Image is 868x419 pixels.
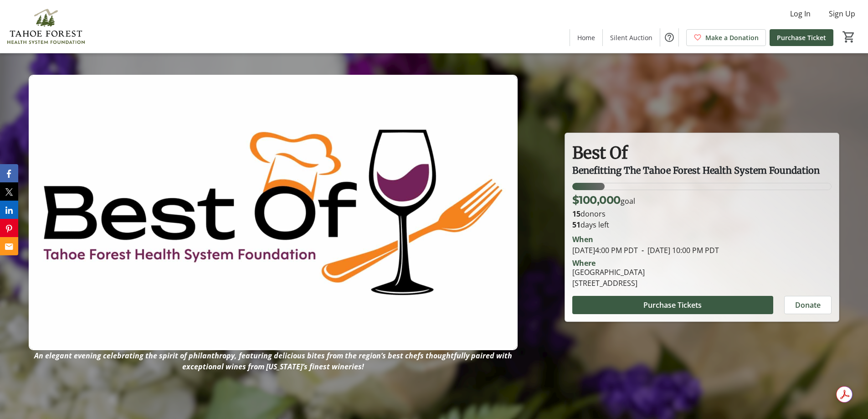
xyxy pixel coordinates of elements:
button: Help [660,28,678,47]
span: Make a Donation [705,33,759,42]
a: Purchase Ticket [770,29,833,46]
span: Donate [795,300,821,310]
a: Make a Donation [686,29,766,46]
p: goal [572,192,635,208]
div: [GEOGRAPHIC_DATA] [572,267,645,278]
img: Tahoe Forest Health System Foundation's Logo [5,4,87,49]
span: - [638,245,647,255]
b: 15 [572,209,580,219]
button: Sign Up [822,6,863,21]
span: Log In [790,8,811,19]
span: Home [577,33,595,42]
span: Purchase Tickets [643,300,702,310]
span: 51 [572,220,580,230]
span: Benefitting The Tahoe Forest Health System Foundation [572,165,820,176]
button: Donate [784,296,832,314]
div: When [572,234,593,245]
img: Campaign CTA Media Photo [29,75,518,350]
span: [DATE] 4:00 PM PDT [572,245,638,255]
a: Home [570,29,602,46]
strong: Best Of [572,143,628,163]
p: days left [572,219,832,230]
div: [STREET_ADDRESS] [572,278,645,289]
span: Purchase Ticket [777,33,826,42]
em: An elegant evening celebrating the spirit of philanthropy, featuring delicious bites from the reg... [34,351,512,372]
span: Sign Up [829,8,855,19]
span: $100,000 [572,193,621,207]
span: [DATE] 10:00 PM PDT [638,245,719,255]
button: Purchase Tickets [572,296,773,314]
p: donors [572,208,832,219]
button: Log In [783,6,818,21]
span: Silent Auction [610,33,652,42]
div: 12.593090000000002% of fundraising goal reached [572,183,832,190]
button: Cart [841,29,857,45]
a: Silent Auction [603,29,660,46]
div: Where [572,259,596,267]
